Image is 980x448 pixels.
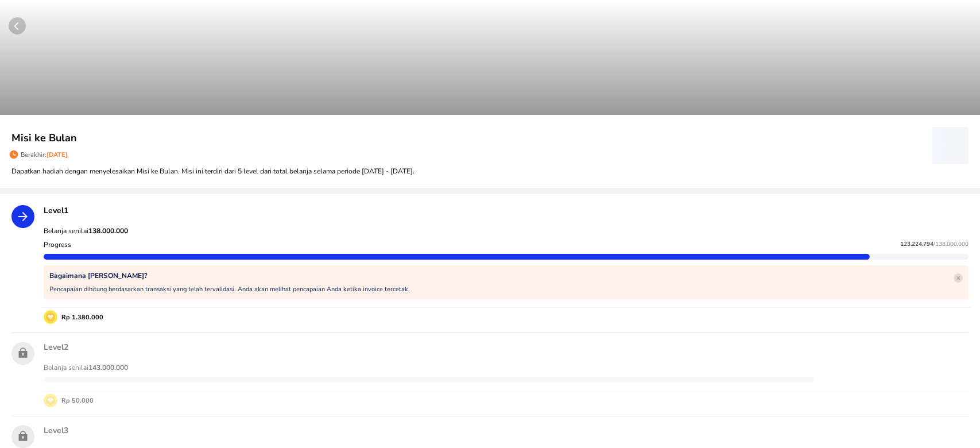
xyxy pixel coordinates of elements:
p: Bagaimana [PERSON_NAME]? [49,271,410,280]
p: Dapatkan hadiah dengan menyelesaikan Misi ke Bulan. Misi ini terdiri dari 5 level dari total bela... [11,166,969,176]
p: Misi ke Bulan [11,130,932,146]
p: Level 2 [44,342,969,353]
p: Level 3 [44,425,969,436]
p: Berakhir: [21,150,68,159]
p: Rp 50.000 [57,396,94,405]
button: ‌ [932,126,969,163]
span: Belanja senilai [44,226,128,235]
p: Rp 1.380.000 [57,312,103,322]
span: 123.224.794 [900,240,933,248]
p: Pencapaian dihitung berdasarkan transaksi yang telah tervalidasi. Anda akan melihat pencapaian An... [49,285,410,293]
span: / 138.000.000 [933,240,969,248]
span: Belanja senilai [44,363,128,372]
span: [DATE] [47,150,68,159]
p: Level 1 [44,205,969,216]
strong: 143.000.000 [88,363,128,372]
p: Progress [44,240,71,249]
strong: 138.000.000 [88,226,128,235]
span: ‌ [932,127,969,164]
